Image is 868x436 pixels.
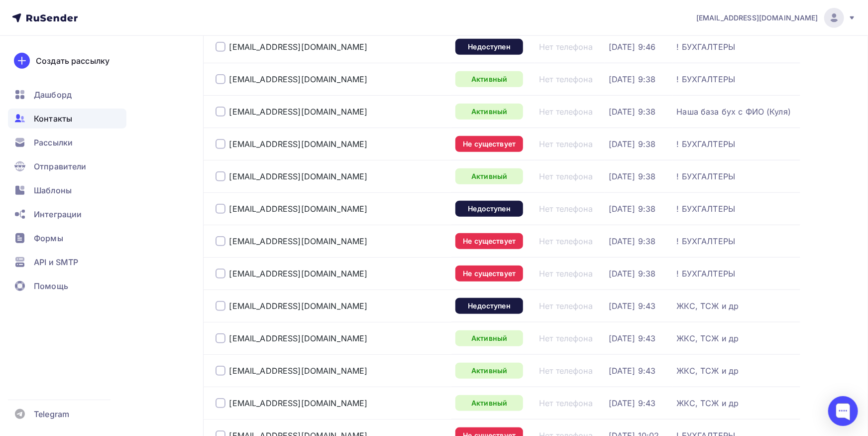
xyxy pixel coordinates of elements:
[677,42,736,52] a: ! БУХГАЛТЕРЫ
[539,107,593,117] a: Нет телефона
[229,74,368,84] a: [EMAIL_ADDRESS][DOMAIN_NAME]
[609,204,656,214] a: [DATE] 9:38
[609,74,656,84] a: [DATE] 9:38
[609,107,656,117] div: [DATE] 9:38
[229,171,368,181] a: [EMAIL_ADDRESS][DOMAIN_NAME]
[539,398,593,408] a: Нет телефона
[229,139,368,149] a: [EMAIL_ADDRESS][DOMAIN_NAME]
[34,256,78,268] span: API и SMTP
[677,139,736,149] a: ! БУХГАЛТЕРЫ
[677,74,736,84] a: ! БУХГАЛТЕРЫ
[677,204,736,214] a: ! БУХГАЛТЕРЫ
[455,168,523,184] div: Активный
[696,13,818,23] span: [EMAIL_ADDRESS][DOMAIN_NAME]
[455,136,523,152] a: Не существует
[455,71,523,87] a: Активный
[229,204,368,214] a: [EMAIL_ADDRESS][DOMAIN_NAME]
[229,333,368,343] a: [EMAIL_ADDRESS][DOMAIN_NAME]
[539,204,593,214] a: Нет телефона
[677,398,739,408] div: ЖКС, ТСЖ и др
[609,171,656,181] a: [DATE] 9:38
[229,366,368,376] a: [EMAIL_ADDRESS][DOMAIN_NAME]
[34,232,63,244] span: Формы
[34,160,87,172] span: Отправители
[609,236,656,246] a: [DATE] 9:38
[609,333,656,343] a: [DATE] 9:43
[34,408,69,420] span: Telegram
[455,233,523,249] a: Не существует
[229,236,368,246] a: [EMAIL_ADDRESS][DOMAIN_NAME]
[229,301,368,311] div: [EMAIL_ADDRESS][DOMAIN_NAME]
[609,269,656,279] a: [DATE] 9:38
[455,395,523,411] a: Активный
[539,42,593,52] a: Нет телефона
[8,85,126,105] a: Дашборд
[34,137,73,148] span: Рассылки
[609,139,656,149] a: [DATE] 9:38
[609,398,656,408] a: [DATE] 9:43
[539,269,593,279] div: Нет телефона
[677,107,791,117] a: Наша база бух с ФИО (Куля)
[34,113,72,125] span: Контакты
[609,42,656,52] a: [DATE] 9:46
[539,139,593,149] a: Нет телефона
[229,269,368,279] a: [EMAIL_ADDRESS][DOMAIN_NAME]
[539,301,593,311] div: Нет телефона
[677,366,739,376] a: ЖКС, ТСЖ и др
[455,298,523,314] div: Недоступен
[455,104,523,120] div: Активный
[539,171,593,181] a: Нет телефона
[229,107,368,117] div: [EMAIL_ADDRESS][DOMAIN_NAME]
[455,39,523,55] a: Недоступен
[677,333,739,343] a: ЖКС, ТСЖ и др
[609,301,656,311] a: [DATE] 9:43
[455,330,523,346] a: Активный
[8,228,126,248] a: Формы
[8,133,126,152] a: Рассылки
[539,333,593,343] div: Нет телефона
[34,208,82,220] span: Интеграции
[455,363,523,379] div: Активный
[455,201,523,217] a: Недоступен
[677,171,736,181] a: ! БУХГАЛТЕРЫ
[539,74,593,84] div: Нет телефона
[455,266,523,282] div: Не существует
[229,398,368,408] a: [EMAIL_ADDRESS][DOMAIN_NAME]
[229,42,368,52] a: [EMAIL_ADDRESS][DOMAIN_NAME]
[539,236,593,246] div: Нет телефона
[609,366,656,376] a: [DATE] 9:43
[677,236,736,246] div: ! БУХГАЛТЕРЫ
[677,269,736,279] a: ! БУХГАЛТЕРЫ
